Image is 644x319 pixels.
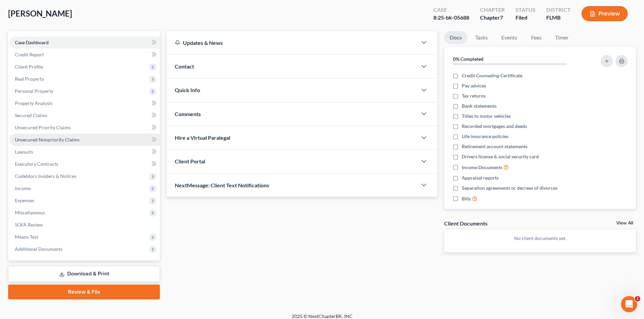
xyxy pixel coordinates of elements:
button: Preview [581,6,628,21]
span: Personal Property [15,88,53,94]
a: Docs [444,31,467,44]
span: Life insurance policies [462,133,508,140]
span: Bills [462,195,471,202]
div: Status [516,6,535,14]
span: Pay advices [462,82,486,89]
span: Executory Contracts [15,161,58,167]
div: Updates & News [175,39,409,46]
a: Unsecured Priority Claims [9,122,160,134]
a: Fees [525,31,547,44]
div: Case [433,6,469,14]
a: Lawsuits [9,146,160,158]
span: NextMessage: Client Text Notifications [175,182,269,188]
span: Real Property [15,76,44,82]
span: Means Test [15,234,38,240]
span: Unsecured Priority Claims [15,125,71,130]
span: Client Portal [175,158,205,164]
span: Codebtors Insiders & Notices [15,173,76,179]
span: Separation agreements or decrees of divorces [462,185,557,191]
iframe: Intercom live chat [621,296,637,312]
a: Property Analysis [9,97,160,109]
span: Quick Info [175,87,200,93]
span: Client Profile [15,64,43,70]
span: Comments [175,111,201,117]
a: Secured Claims [9,109,160,122]
div: Client Documents [444,220,487,227]
span: Property Analysis [15,100,52,106]
span: Income Documents [462,164,502,171]
a: View All [616,221,633,225]
a: Case Dashboard [9,36,160,49]
a: Unsecured Nonpriority Claims [9,134,160,146]
div: District [546,6,571,14]
span: Lawsuits [15,149,33,155]
a: SOFA Review [9,219,160,231]
div: FLMB [546,14,571,22]
a: Events [496,31,523,44]
span: Drivers license & social security card [462,153,539,160]
a: Review & File [8,285,160,299]
span: Retirement account statements [462,143,527,150]
a: Executory Contracts [9,158,160,170]
a: Download & Print [8,266,160,282]
span: Credit Counseling Certificate [462,72,522,79]
span: Appraisal reports [462,175,499,181]
span: Tax returns [462,92,485,99]
div: 8:25-bk-05688 [433,14,469,22]
span: Miscellaneous [15,210,45,215]
span: Case Dashboard [15,39,49,45]
span: Unsecured Nonpriority Claims [15,137,79,142]
span: Titles to motor vehicles [462,113,511,119]
span: [PERSON_NAME] [8,8,72,18]
span: Contact [175,63,194,70]
span: SOFA Review [15,222,43,228]
span: Recorded mortgages and deeds [462,123,527,130]
div: Chapter [480,6,505,14]
span: Credit Report [15,52,44,57]
span: Bank statements [462,103,497,109]
a: Timer [550,31,574,44]
a: Tasks [470,31,493,44]
span: Hire a Virtual Paralegal [175,134,230,141]
strong: 0% Completed [453,56,483,62]
p: No client documents yet. [450,235,630,242]
span: 1 [635,296,640,301]
span: Expenses [15,197,34,203]
span: Income [15,185,30,191]
span: Secured Claims [15,112,47,118]
a: Credit Report [9,49,160,61]
div: Filed [516,14,535,22]
span: Additional Documents [15,246,63,252]
div: Chapter [480,14,505,22]
span: 7 [500,14,503,21]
